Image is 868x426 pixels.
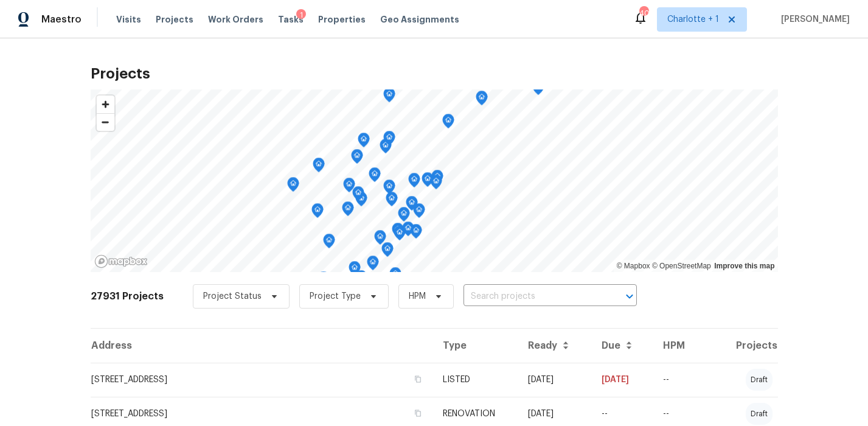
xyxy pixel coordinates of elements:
[386,192,398,211] div: Map marker
[381,242,394,261] div: Map marker
[398,207,410,226] div: Map marker
[318,13,366,26] span: Properties
[374,230,386,249] div: Map marker
[97,96,114,113] button: Zoom in
[667,13,719,26] span: Charlotte + 1
[358,133,370,152] div: Map marker
[313,158,325,176] div: Map marker
[383,88,395,106] div: Map marker
[94,254,148,268] a: Mapbox homepage
[518,329,592,363] th: Ready
[703,329,777,363] th: Projects
[318,271,330,290] div: Map marker
[442,114,454,133] div: Map marker
[343,178,355,197] div: Map marker
[342,201,354,220] div: Map marker
[592,363,653,397] td: [DATE]
[278,15,304,24] span: Tasks
[433,329,518,363] th: Type
[639,7,648,19] div: 40
[464,287,603,306] input: Search projects
[41,13,82,26] span: Maestro
[412,408,423,419] button: Copy Address
[323,234,335,253] div: Map marker
[408,173,420,192] div: Map marker
[409,290,426,302] span: HPM
[592,329,653,363] th: Due
[367,256,379,274] div: Map marker
[97,114,114,131] span: Zoom out
[310,290,361,302] span: Project Type
[746,369,773,391] div: draft
[714,262,774,270] a: Improve this map
[413,203,425,222] div: Map marker
[394,226,406,245] div: Map marker
[355,192,367,211] div: Map marker
[91,68,778,80] h2: Projects
[352,186,364,205] div: Map marker
[653,363,703,397] td: --
[392,223,404,242] div: Map marker
[311,203,324,222] div: Map marker
[91,290,164,302] h2: 27931 Projects
[652,262,711,270] a: OpenStreetMap
[476,91,488,110] div: Map marker
[518,363,592,397] td: [DATE]
[653,329,703,363] th: HPM
[91,329,434,363] th: Address
[287,177,299,196] div: Map marker
[617,262,650,270] a: Mapbox
[383,131,395,150] div: Map marker
[746,403,773,425] div: draft
[422,172,434,191] div: Map marker
[91,89,778,272] canvas: Map
[296,9,306,21] div: 1
[402,222,414,240] div: Map marker
[156,13,193,26] span: Projects
[91,363,434,397] td: [STREET_ADDRESS]
[389,267,401,286] div: Map marker
[621,288,638,305] button: Open
[116,13,141,26] span: Visits
[355,270,367,289] div: Map marker
[349,261,361,280] div: Map marker
[406,196,418,215] div: Map marker
[380,139,392,158] div: Map marker
[351,149,363,168] div: Map marker
[410,224,422,243] div: Map marker
[430,175,442,194] div: Map marker
[203,290,262,302] span: Project Status
[380,13,459,26] span: Geo Assignments
[433,363,518,397] td: LISTED
[412,374,423,385] button: Copy Address
[431,170,443,189] div: Map marker
[369,167,381,186] div: Map marker
[532,80,544,99] div: Map marker
[97,113,114,131] button: Zoom out
[208,13,263,26] span: Work Orders
[383,180,395,198] div: Map marker
[776,13,850,26] span: [PERSON_NAME]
